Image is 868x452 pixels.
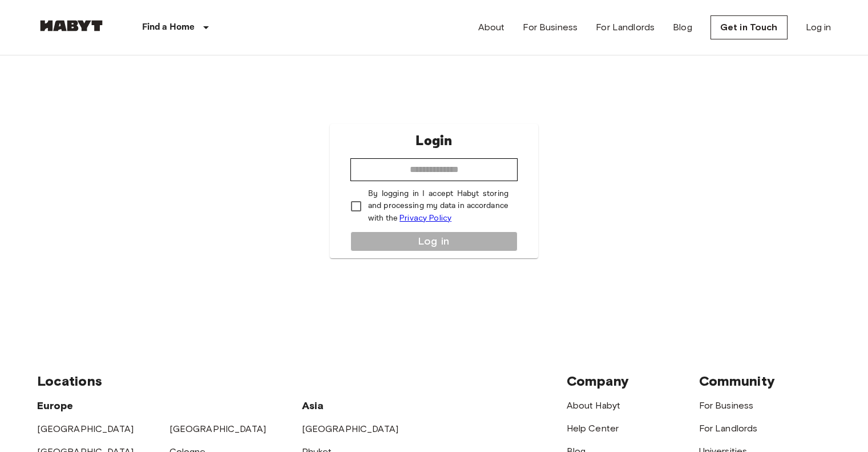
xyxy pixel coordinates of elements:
a: Help Center [567,423,619,434]
a: [GEOGRAPHIC_DATA] [302,423,399,434]
a: Log in [806,21,831,34]
span: Europe [37,399,74,412]
a: [GEOGRAPHIC_DATA] [37,423,134,434]
span: Community [699,373,775,389]
a: About [478,21,505,34]
p: Find a Home [142,21,195,34]
span: Company [567,373,629,389]
span: Asia [302,399,324,412]
a: About Habyt [567,400,621,411]
a: [GEOGRAPHIC_DATA] [169,423,267,434]
p: By logging in I accept Habyt storing and processing my data in accordance with the [368,188,508,225]
a: Get in Touch [710,15,788,39]
a: For Business [699,400,754,411]
a: Blog [673,21,692,34]
p: Login [415,131,452,151]
a: For Landlords [596,21,655,34]
span: Locations [37,373,102,389]
a: For Business [523,21,578,34]
a: Privacy Policy [399,213,451,223]
img: Habyt [37,20,106,31]
a: For Landlords [699,423,758,434]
